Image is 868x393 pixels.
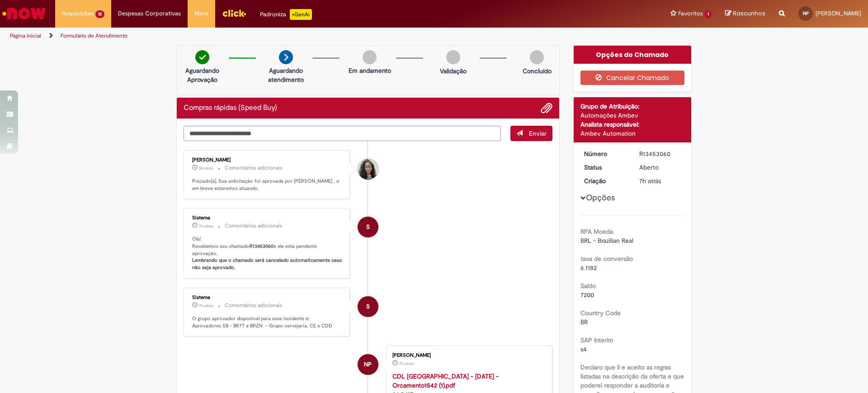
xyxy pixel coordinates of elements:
[358,354,378,375] div: Najla Nascimento Pereira
[541,102,552,114] button: Adicionar anexos
[392,372,499,389] a: CDL [GEOGRAPHIC_DATA] - [DATE] - Orcamento1542 (1).pdf
[180,66,224,84] p: Aguardando Aprovação
[678,9,703,18] span: Favoritos
[639,149,681,158] div: R13453060
[577,176,633,185] dt: Criação
[290,9,312,20] p: +GenAi
[580,102,685,111] div: Grupo de Atribuição:
[580,71,685,85] button: Cancelar Chamado
[192,157,343,163] div: [PERSON_NAME]
[199,223,213,229] time: 27/08/2025 15:14:20
[10,32,41,39] a: Página inicial
[440,66,467,76] p: Validação
[580,264,597,272] span: 6.1182
[225,222,283,230] small: Comentários adicionais
[639,177,661,185] span: 7h atrás
[580,111,685,120] div: Automações Ambev
[184,104,277,112] h2: Compras rápidas (Speed Buy) Histórico de tíquete
[816,9,861,17] span: [PERSON_NAME]
[399,361,414,366] span: 7h atrás
[803,10,809,16] span: NP
[366,296,370,317] span: S
[358,217,378,237] div: System
[725,9,765,18] a: Rascunhos
[639,163,681,172] div: Aberto
[523,66,552,76] p: Concluído
[577,149,633,158] dt: Número
[225,302,283,309] small: Comentários adicionais
[194,9,208,18] span: More
[222,6,246,20] img: click_logo_yellow_360x200.png
[225,164,283,172] small: Comentários adicionais
[195,50,209,64] img: check-circle-green.png
[733,9,765,18] span: Rascunhos
[399,361,414,366] time: 27/08/2025 15:14:05
[199,166,213,171] time: 27/08/2025 16:46:35
[199,303,213,308] span: 7h atrás
[580,336,613,344] b: SAP Interim
[279,50,293,64] img: arrow-next.png
[510,126,552,141] button: Enviar
[580,255,633,263] b: taxa de conversão
[61,32,127,39] a: Formulário de Atendimento
[199,223,213,229] span: 7h atrás
[192,295,343,300] div: Sistema
[580,282,596,290] b: Saldo
[639,176,681,185] div: 27/08/2025 15:14:08
[530,50,544,64] img: img-circle-grey.png
[118,9,181,18] span: Despesas Corporativas
[580,309,621,317] b: Country Code
[192,236,343,271] p: Olá! Recebemos seu chamado e ele esta pendente aprovação.
[580,120,685,129] div: Analista responsável:
[366,216,370,238] span: S
[529,129,547,137] span: Enviar
[95,10,104,18] span: 12
[250,243,274,250] b: R13453060
[260,9,312,20] div: Padroniza
[580,129,685,138] div: Ambev Automation
[639,177,661,185] time: 27/08/2025 15:14:08
[364,354,372,375] span: NP
[580,345,587,353] span: s4
[192,315,343,329] p: O grupo aprovador disponível para esse incidente é: Aprovadores SB - BR7T e BRZN - Grupo cervejar...
[358,296,378,317] div: System
[264,66,308,84] p: Aguardando atendimento
[446,50,460,64] img: img-circle-grey.png
[349,66,391,75] p: Em andamento
[199,166,213,171] span: 5h atrás
[574,46,692,64] div: Opções do Chamado
[192,178,343,192] p: Prezado(a), Sua solicitação foi aprovada por [PERSON_NAME] , e em breve estaremos atuando.
[392,353,543,358] div: [PERSON_NAME]
[580,291,594,299] span: 7200
[199,303,213,308] time: 27/08/2025 15:14:18
[184,126,501,141] textarea: Digite sua mensagem aqui...
[705,10,712,18] span: 1
[7,28,572,44] ul: Trilhas de página
[580,318,588,326] span: BR
[192,215,343,221] div: Sistema
[62,9,94,18] span: Requisições
[580,237,633,245] span: BRL - Brazilian Real
[577,163,633,172] dt: Status
[1,5,47,23] img: ServiceNow
[580,227,613,236] b: RPA Moeda
[192,257,344,271] b: Lembrando que o chamado será cancelado automaticamente caso não seja aprovado.
[363,50,377,64] img: img-circle-grey.png
[358,159,378,180] div: Victoria Ribeiro Vergilio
